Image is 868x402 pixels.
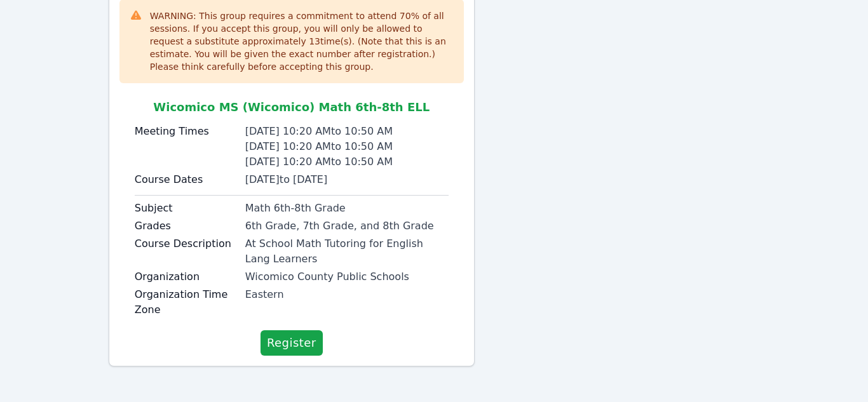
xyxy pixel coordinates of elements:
div: At School Math Tutoring for English Lang Learners [245,236,449,267]
label: Subject [135,201,238,216]
label: Organization Time Zone [135,287,238,318]
label: Meeting Times [135,124,238,139]
label: Course Description [135,236,238,251]
div: [DATE] to [DATE] [245,172,449,187]
div: Eastern [245,287,449,302]
button: Register [261,330,323,356]
div: Math 6th-8th Grade [245,201,449,216]
label: Organization [135,269,238,285]
label: Grades [135,218,238,234]
span: Register [267,334,316,352]
div: WARNING: This group requires a commitment to attend 70 % of all sessions. If you accept this grou... [150,10,454,73]
div: [DATE] 10:20 AM to 10:50 AM [245,154,449,170]
label: Course Dates [135,172,238,187]
div: [DATE] 10:20 AM to 10:50 AM [245,124,449,139]
div: [DATE] 10:20 AM to 10:50 AM [245,139,449,154]
div: Wicomico County Public Schools [245,269,449,285]
span: Wicomico MS (Wicomico) Math 6th-8th ELL [153,100,430,114]
div: 6th Grade, 7th Grade, and 8th Grade [245,218,449,234]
